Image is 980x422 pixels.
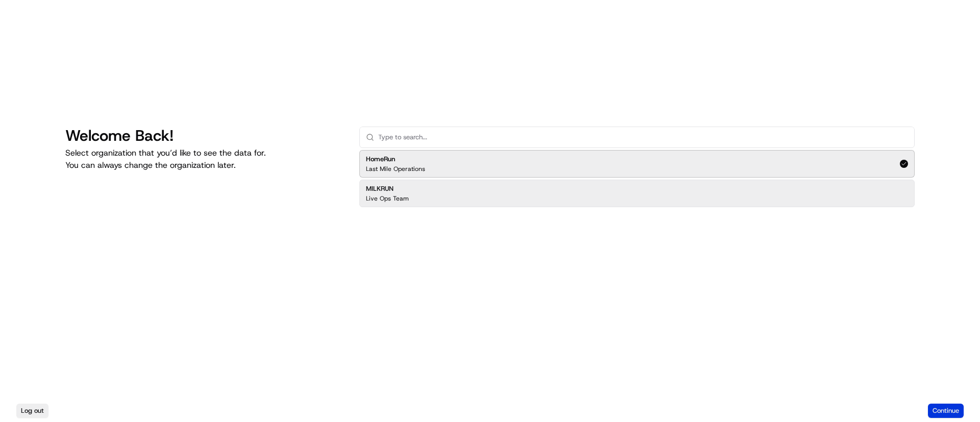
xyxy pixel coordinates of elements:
h2: MILKRUN [366,184,409,193]
div: Suggestions [359,148,915,209]
h1: Welcome Back! [65,127,343,145]
p: Last Mile Operations [366,165,425,173]
p: Live Ops Team [366,194,409,203]
button: Log out [16,404,48,418]
h2: HomeRun [366,155,425,164]
p: Select organization that you’d like to see the data for. You can always change the organization l... [65,147,343,171]
input: Type to search... [378,127,908,147]
button: Continue [928,404,964,418]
